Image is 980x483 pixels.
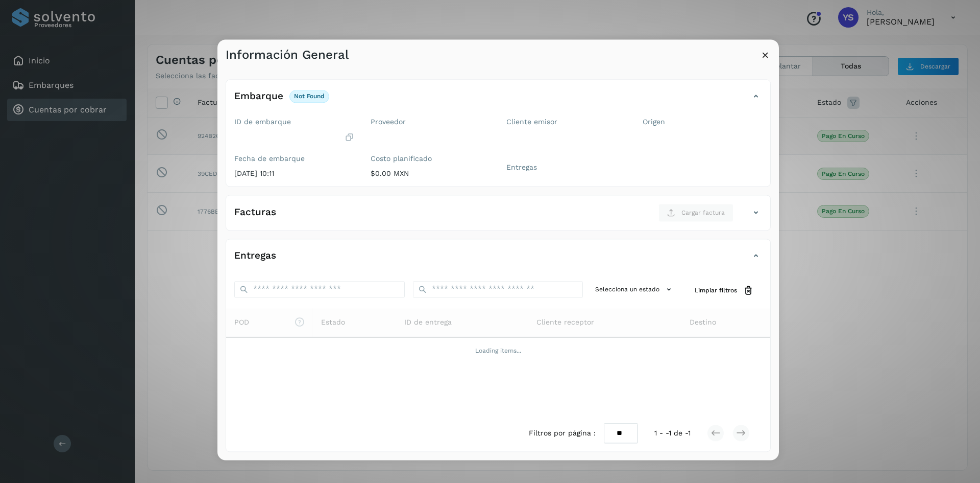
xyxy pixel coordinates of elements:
[371,118,491,126] label: Proveedor
[654,428,691,439] span: 1 - -1 de -1
[226,247,770,273] div: Entregas
[234,207,276,219] h4: Facturas
[506,164,626,172] label: Entregas
[234,91,283,103] h4: Embarque
[404,317,452,328] span: ID de entrega
[234,250,276,262] h4: Entregas
[687,281,762,300] button: Limpiar filtros
[536,317,594,328] span: Cliente receptor
[591,281,678,298] button: Selecciona un estado
[506,118,626,126] label: Cliente emisor
[643,118,763,126] label: Origen
[226,337,770,364] td: Loading items...
[690,317,716,328] span: Destino
[529,428,596,439] span: Filtros por página :
[234,155,354,164] label: Fecha de embarque
[294,93,325,100] p: not found
[681,208,725,217] span: Cargar factura
[226,203,770,230] div: FacturasCargar factura
[321,317,345,328] span: Estado
[371,155,491,164] label: Costo planificado
[371,170,491,178] p: $0.00 MXN
[234,317,305,328] span: POD
[234,118,354,126] label: ID de embarque
[695,286,737,295] span: Limpiar filtros
[658,203,733,222] button: Cargar factura
[226,88,770,113] div: Embarquenot found
[234,170,354,178] p: [DATE] 10:11
[226,48,349,62] h3: Información General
